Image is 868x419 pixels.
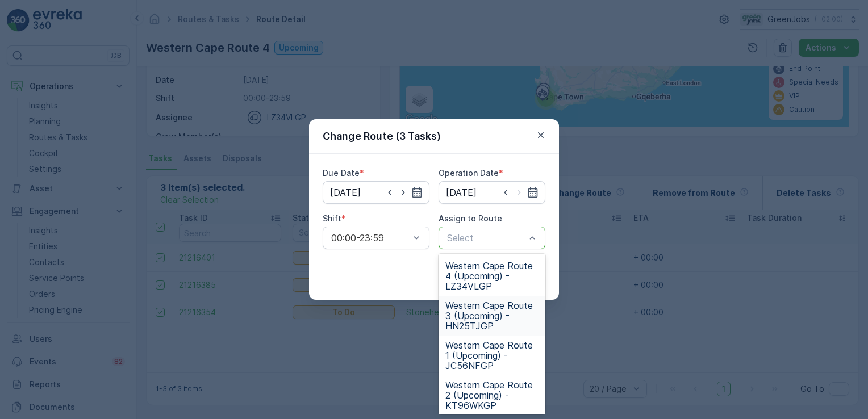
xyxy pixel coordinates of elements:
input: dd/mm/yyyy [439,181,545,204]
label: Operation Date [439,168,499,178]
span: Western Cape Route 1 (Upcoming) - JC56NFGP [445,340,539,371]
span: Western Cape Route 4 (Upcoming) - LZ34VLGP [445,261,539,291]
span: Western Cape Route 3 (Upcoming) - HN25TJGP [445,300,539,331]
input: dd/mm/yyyy [323,181,429,204]
label: Due Date [323,168,360,178]
p: Change Route (3 Tasks) [323,128,441,144]
p: Select [447,231,525,245]
label: Shift [323,213,341,223]
label: Assign to Route [439,213,502,223]
span: Western Cape Route 2 (Upcoming) - KT96WKGP [445,380,539,410]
